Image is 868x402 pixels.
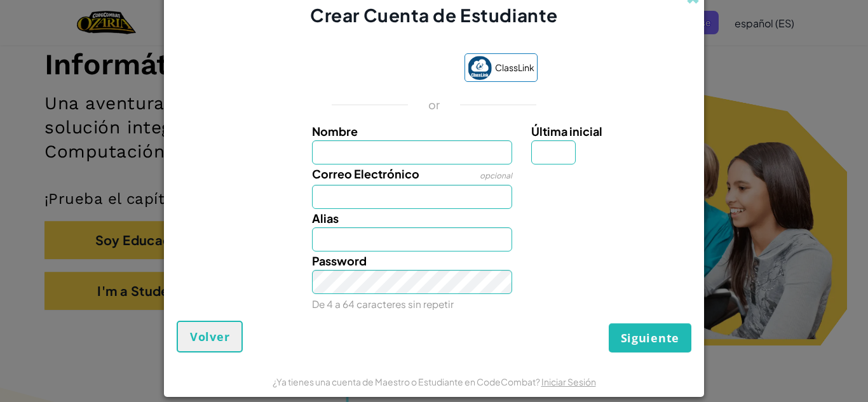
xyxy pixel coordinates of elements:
[621,330,679,345] span: Siguiente
[495,58,534,77] span: ClassLink
[312,166,419,181] span: Correo Electrónico
[541,376,596,387] a: Iniciar Sesión
[190,329,229,344] span: Volver
[468,56,492,80] img: classlink-logo-small.png
[312,253,367,268] span: Password
[428,97,440,112] p: or
[480,171,512,180] span: opcional
[310,4,558,26] span: Crear Cuenta de Estudiante
[312,211,339,225] span: Alias
[177,321,243,352] button: Volver
[312,298,454,310] small: De 4 a 64 caracteres sin repetir
[609,323,691,352] button: Siguiente
[273,376,541,387] span: ¿Ya tienes una cuenta de Maestro o Estudiante en CodeCombat?
[531,124,602,138] span: Última inicial
[312,124,358,138] span: Nombre
[325,55,458,83] iframe: Botón de Acceder con Google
